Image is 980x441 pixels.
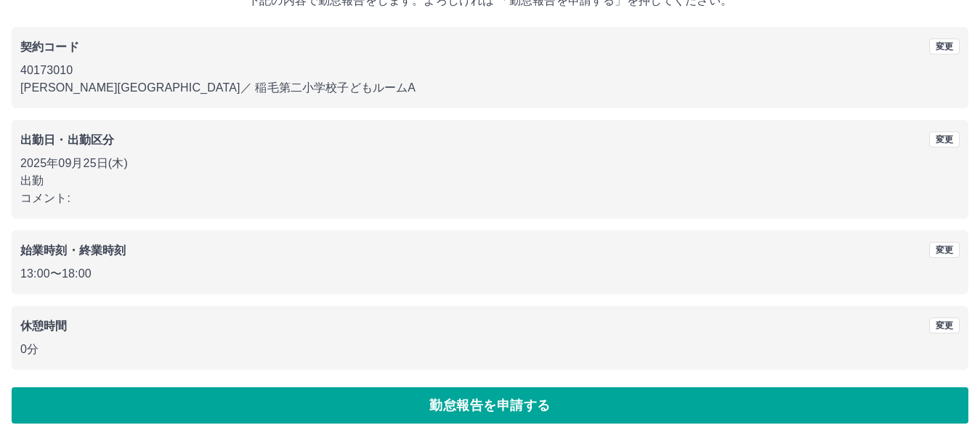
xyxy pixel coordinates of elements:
button: 変更 [929,317,960,333]
p: 出勤 [20,172,960,190]
p: [PERSON_NAME][GEOGRAPHIC_DATA] ／ 稲毛第二小学校子どもルームA [20,79,960,97]
button: 勤怠報告を申請する [12,387,968,424]
b: 始業時刻・終業時刻 [20,244,126,256]
button: 変更 [929,39,960,54]
p: 40173010 [20,62,960,79]
p: 2025年09月25日(木) [20,155,960,172]
b: 契約コード [20,41,79,53]
button: 変更 [929,242,960,258]
b: 出勤日・出勤区分 [20,134,114,146]
p: コメント: [20,190,960,207]
b: 休憩時間 [20,320,68,332]
p: 13:00 〜 18:00 [20,265,960,283]
button: 変更 [929,132,960,147]
p: 0分 [20,341,960,358]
